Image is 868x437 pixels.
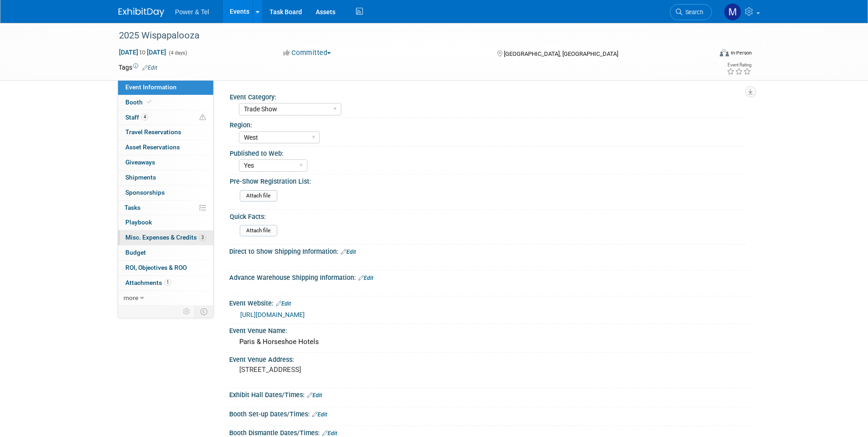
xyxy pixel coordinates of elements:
[168,50,187,56] span: (4 days)
[358,275,373,281] a: Edit
[118,186,213,200] a: Sponsorships
[125,264,187,271] span: ROI, Objectives & ROO
[118,230,213,245] a: Misc. Expenses & Credits3
[125,189,165,196] span: Sponsorships
[307,392,322,399] a: Edit
[730,49,752,56] div: In-Person
[230,147,746,158] div: Published to Web:
[118,261,213,275] a: ROI, Objectives & ROO
[125,249,146,256] span: Budget
[199,234,206,241] span: 3
[199,114,206,122] span: Potential Scheduling Conflict -- at least one attendee is tagged in another overlapping event.
[125,174,156,181] span: Shipments
[118,276,213,290] a: Attachments1
[118,80,213,95] a: Event Information
[118,291,213,306] a: more
[230,118,746,130] div: Region:
[147,99,151,104] i: Booth reservation complete
[119,48,167,56] span: [DATE] [DATE]
[229,245,750,257] div: Direct to Show Shipping Information:
[670,4,712,20] a: Search
[658,48,752,61] div: Event Format
[504,50,618,57] span: [GEOGRAPHIC_DATA], [GEOGRAPHIC_DATA]
[322,430,337,437] a: Edit
[194,306,213,317] td: Toggle Event Tabs
[119,63,157,72] td: Tags
[118,140,213,155] a: Asset Reservations
[175,8,209,16] span: Power & Tel
[118,215,213,230] a: Playbook
[125,279,171,286] span: Attachments
[179,306,195,317] td: Personalize Event Tab Strip
[118,201,213,215] a: Tasks
[229,388,750,400] div: Exhibit Hall Dates/Times:
[125,143,180,151] span: Asset Reservations
[124,294,138,301] span: more
[118,155,213,170] a: Giveaways
[230,175,746,186] div: Pre-Show Registration List:
[118,110,213,125] a: Staff4
[118,95,213,110] a: Booth
[118,170,213,185] a: Shipments
[230,210,746,221] div: Quick Facts:
[229,324,750,335] div: Event Venue Name:
[240,311,305,318] a: [URL][DOMAIN_NAME]
[239,366,436,374] pre: [STREET_ADDRESS]
[312,411,327,418] a: Edit
[125,158,155,166] span: Giveaways
[727,63,751,67] div: Event Rating
[236,335,743,349] div: Paris & Horseshoe Hotels
[116,27,698,44] div: 2025 Wispapalooza
[118,246,213,260] a: Budget
[124,204,140,211] span: Tasks
[142,65,157,71] a: Edit
[125,234,206,241] span: Misc. Expenses & Credits
[125,218,152,226] span: Playbook
[118,125,213,140] a: Travel Reservations
[229,353,750,364] div: Event Venue Address:
[341,249,356,255] a: Edit
[125,98,153,106] span: Booth
[276,300,291,307] a: Edit
[141,114,148,120] span: 4
[119,8,164,17] img: ExhibitDay
[125,114,148,121] span: Staff
[230,90,746,102] div: Event Category:
[229,296,750,308] div: Event Website:
[164,279,171,286] span: 1
[682,9,703,16] span: Search
[125,83,177,91] span: Event Information
[125,128,181,136] span: Travel Reservations
[229,271,750,283] div: Advance Warehouse Shipping Information:
[720,49,729,56] img: Format-Inperson.png
[229,407,750,419] div: Booth Set-up Dates/Times:
[280,48,334,58] button: Committed
[138,49,147,56] span: to
[724,3,741,21] img: Madalyn Bobbitt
